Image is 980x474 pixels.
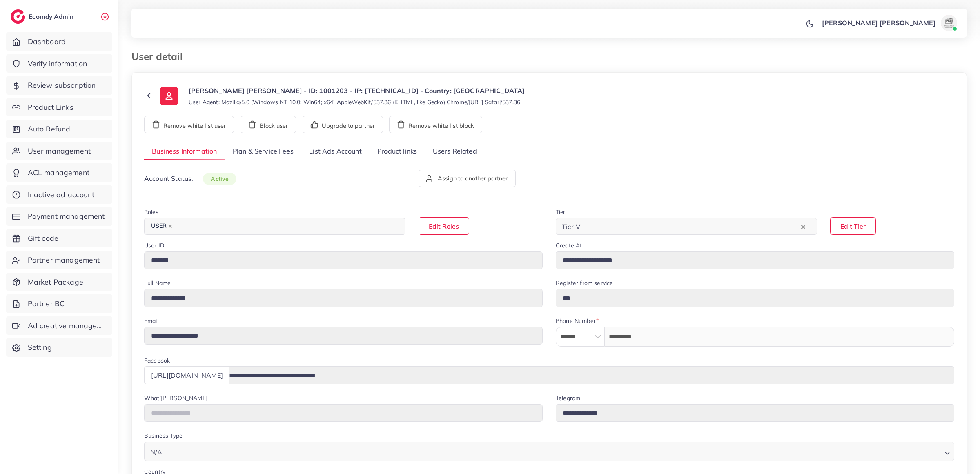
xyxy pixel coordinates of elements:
[28,124,71,134] span: Auto Refund
[203,173,236,185] span: active
[189,86,525,96] p: [PERSON_NAME] [PERSON_NAME] - ID: 1001203 - IP: [TECHNICAL_ID] - Country: [GEOGRAPHIC_DATA]
[28,320,106,331] span: Ad creative management
[419,170,516,187] button: Assign to another partner
[28,189,95,200] span: Inactive ad account
[144,218,405,235] div: Search for option
[144,394,207,402] label: What'[PERSON_NAME]
[6,207,112,226] a: Payment management
[28,58,87,69] span: Verify information
[28,146,91,156] span: User management
[28,277,83,287] span: Market Package
[29,13,76,20] h2: Ecomdy Admin
[144,442,954,461] div: Search for option
[28,255,100,265] span: Partner management
[131,51,189,62] h3: User detail
[425,143,484,160] a: Users Related
[28,211,105,222] span: Payment management
[147,220,176,232] span: USER
[144,279,171,287] label: Full Name
[556,241,582,249] label: Create At
[11,9,25,24] img: logo
[6,76,112,95] a: Review subscription
[584,220,799,233] input: Search for option
[556,208,566,216] label: Tier
[6,338,112,357] a: Setting
[144,116,234,133] button: Remove white list user
[389,116,482,133] button: Remove white list block
[28,167,89,178] span: ACL management
[6,120,112,138] a: Auto Refund
[6,251,112,269] a: Partner management
[241,116,296,133] button: Block user
[165,444,941,458] input: Search for option
[168,224,172,228] button: Deselect USER
[6,98,112,117] a: Product Links
[6,185,112,204] a: Inactive ad account
[144,366,229,384] div: [URL][DOMAIN_NAME]
[370,143,425,160] a: Product links
[556,394,580,402] label: Telegram
[801,222,805,231] button: Clear Selected
[556,317,599,325] label: Phone Number
[225,143,301,160] a: Plan & Service Fees
[556,218,817,235] div: Search for option
[6,32,112,51] a: Dashboard
[28,342,52,353] span: Setting
[556,279,613,287] label: Register from service
[28,36,66,47] span: Dashboard
[177,220,395,233] input: Search for option
[144,356,170,365] label: Facebook
[817,15,960,31] a: [PERSON_NAME] [PERSON_NAME]avatar
[419,217,469,235] button: Edit Roles
[301,143,370,160] a: List Ads Account
[941,15,957,31] img: avatar
[6,163,112,182] a: ACL management
[6,142,112,160] a: User management
[6,54,112,73] a: Verify information
[144,143,225,160] a: Business Information
[822,18,935,28] p: [PERSON_NAME] [PERSON_NAME]
[830,217,876,235] button: Edit Tier
[144,241,164,249] label: User ID
[6,316,112,335] a: Ad creative management
[303,116,383,133] button: Upgrade to partner
[11,9,76,24] a: logoEcomdy Admin
[6,229,112,248] a: Gift code
[6,273,112,292] a: Market Package
[189,98,520,106] small: User Agent: Mozilla/5.0 (Windows NT 10.0; Win64; x64) AppleWebKit/537.36 (KHTML, like Gecko) Chro...
[144,432,183,440] label: Business Type
[144,208,158,216] label: Roles
[28,80,96,91] span: Review subscription
[28,233,58,244] span: Gift code
[28,298,65,309] span: Partner BC
[28,102,73,113] span: Product Links
[160,87,178,105] img: ic-user-info.36bf1079.svg
[149,446,164,458] span: N/A
[560,220,584,233] span: Tier VI
[144,317,158,325] label: Email
[6,294,112,313] a: Partner BC
[144,174,236,184] p: Account Status:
